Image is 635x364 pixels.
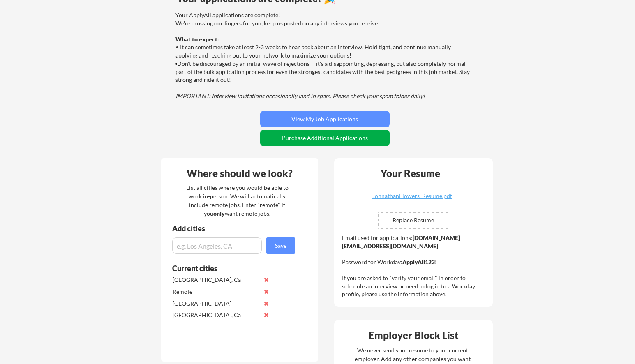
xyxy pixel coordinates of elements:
[213,210,225,217] strong: only
[337,330,490,340] div: Employer Block List
[260,130,390,146] button: Purchase Additional Applications
[172,237,262,254] input: e.g. Los Angeles, CA
[370,168,451,178] div: Your Resume
[175,11,472,100] div: Your ApplyAll applications are complete! We're crossing our fingers for you, keep us posted on an...
[266,237,295,254] button: Save
[173,311,259,319] div: [GEOGRAPHIC_DATA], Ca
[172,265,286,272] div: Current cities
[402,258,437,265] strong: ApplyAll123!
[175,36,219,43] strong: What to expect:
[181,183,294,218] div: List all cities where you would be able to work in-person. We will automatically include remote j...
[175,61,178,67] font: •
[342,234,460,249] strong: [DOMAIN_NAME][EMAIL_ADDRESS][DOMAIN_NAME]
[173,299,259,308] div: [GEOGRAPHIC_DATA]
[175,92,425,99] em: IMPORTANT: Interview invitations occasionally land in spam. Please check your spam folder daily!
[363,193,461,206] a: JohnathanFlowers_Resume.pdf
[363,193,461,199] div: JohnathanFlowers_Resume.pdf
[260,111,390,127] button: View My Job Applications
[173,276,259,284] div: [GEOGRAPHIC_DATA], Ca
[163,168,316,178] div: Where should we look?
[342,234,487,298] div: Email used for applications: Password for Workday: If you are asked to "verify your email" in ord...
[173,288,259,296] div: Remote
[172,225,297,232] div: Add cities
